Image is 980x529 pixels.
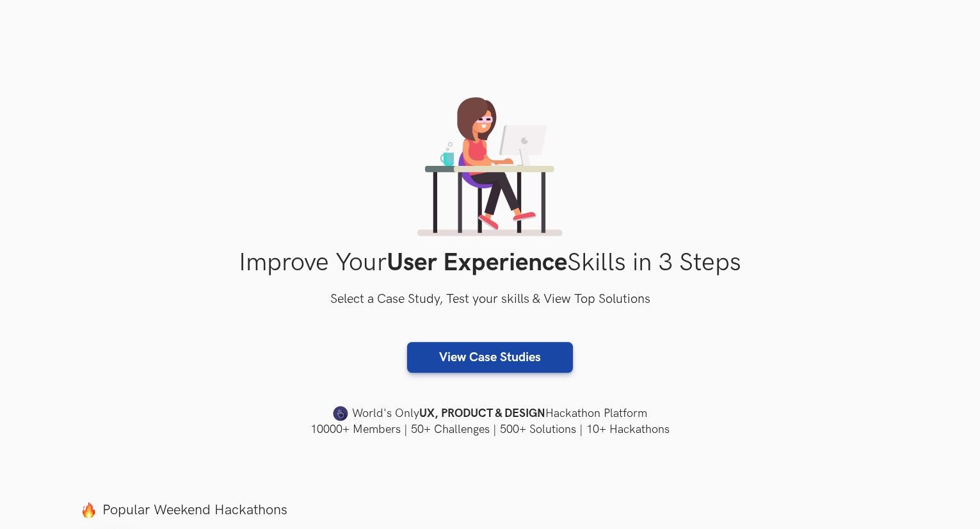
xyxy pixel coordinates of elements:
label: Popular Weekend Hackathons [81,501,900,519]
h1: Improve Your Skills in 3 Steps [81,248,900,278]
h3: Select a Case Study, Test your skills & View Top Solutions [81,289,900,310]
a: View Case Studies [407,342,573,373]
img: fire.png [81,502,97,518]
h4: World's Only Hackathon Platform [81,405,900,423]
strong: UX, PRODUCT & DESIGN [419,405,545,423]
img: uxhack-favicon-image.png [333,405,348,422]
h4: 10000+ Members | 50+ Challenges | 500+ Solutions | 10+ Hackathons [81,421,900,437]
img: lady working on laptop [417,97,563,236]
strong: User Experience [387,248,567,278]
